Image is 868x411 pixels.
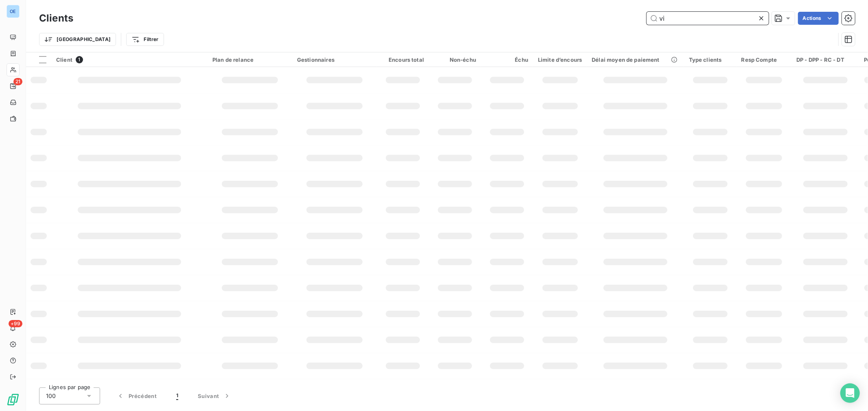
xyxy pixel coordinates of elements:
div: DP - DPP - RC - DT [796,56,854,63]
span: 21 [13,78,22,85]
button: Actions [798,12,839,25]
div: Open Intercom Messenger [840,383,860,403]
span: 1 [76,56,83,63]
div: Resp Compte [741,56,787,63]
div: Gestionnaires [297,56,372,63]
button: 1 [166,387,188,405]
span: 100 [46,392,56,400]
div: Type clients [689,56,732,63]
div: Non-échu [434,56,476,63]
div: OE [7,5,20,18]
button: Filtrer [126,33,164,46]
span: Client [56,56,72,63]
input: Rechercher [647,12,769,25]
button: Suivant [188,387,241,405]
span: 1 [176,392,178,400]
div: Échu [486,56,528,63]
h3: Clients [39,11,73,26]
div: Plan de relance [212,56,287,63]
button: [GEOGRAPHIC_DATA] [39,33,116,46]
button: Précédent [107,387,166,405]
div: Délai moyen de paiement [592,56,679,63]
div: Encours total [382,56,424,63]
span: +99 [9,320,22,327]
img: Logo LeanPay [7,393,20,406]
div: Limite d’encours [538,56,582,63]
